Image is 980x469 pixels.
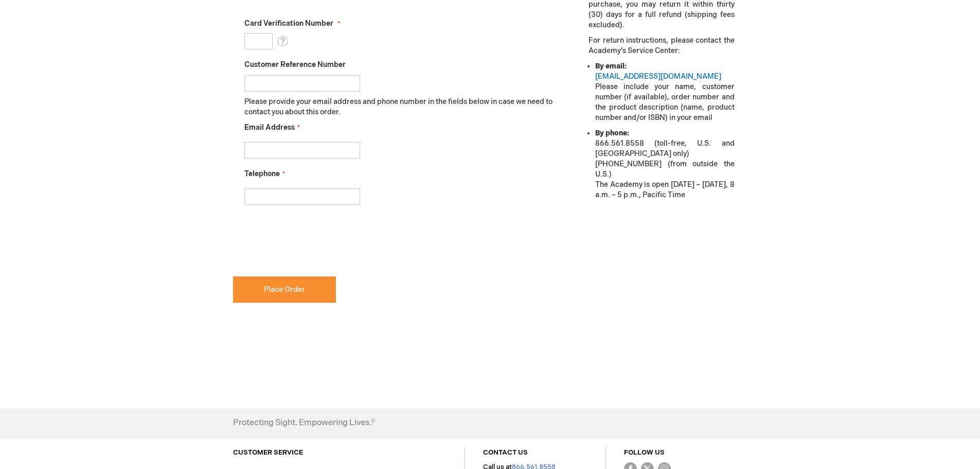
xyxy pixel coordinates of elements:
span: Email Address [244,123,295,132]
p: For return instructions, please contact the Academy’s Service Center: [589,36,734,56]
a: FOLLOW US [624,448,665,457]
li: Please include your name, customer number (if available), order number and the product descriptio... [595,61,734,123]
a: CUSTOMER SERVICE [233,448,303,457]
span: Customer Reference Number [244,60,346,69]
button: Place Order [233,276,336,303]
strong: By email: [595,62,627,71]
span: Card Verification Number [244,19,333,28]
input: Card Verification Number [244,33,273,49]
iframe: reCAPTCHA [233,221,389,262]
p: Please provide your email address and phone number in the fields below in case we need to contact... [244,97,561,117]
strong: By phone: [595,129,629,137]
li: 866.561.8558 (toll-free, U.S. and [GEOGRAPHIC_DATA] only) [PHONE_NUMBER] (from outside the U.S.) ... [595,128,734,200]
span: Telephone [244,169,280,178]
a: [EMAIL_ADDRESS][DOMAIN_NAME] [595,72,721,81]
a: CONTACT US [483,448,528,457]
h4: Protecting Sight. Empowering Lives.® [233,419,375,428]
span: Place Order [264,285,305,294]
